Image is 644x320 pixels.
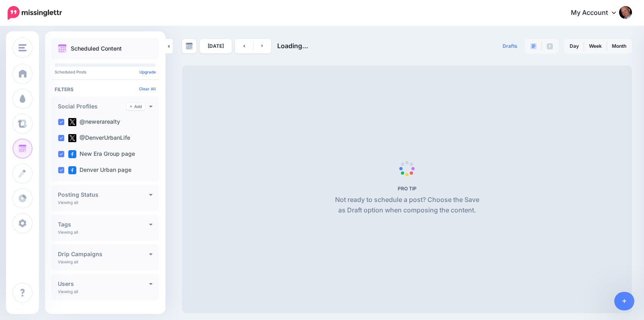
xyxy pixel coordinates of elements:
p: Scheduled Posts [55,70,156,74]
img: calendar-grey-darker.png [186,43,193,50]
h4: Filters [55,86,156,92]
h4: Users [58,281,149,287]
img: facebook-grey-square.png [547,43,553,49]
p: Viewing all [58,289,78,294]
span: Loading... [277,42,308,50]
label: @DenverUrbanLife [68,134,130,142]
p: Not ready to schedule a post? Choose the Save as Draft option when composing the content. [332,195,482,216]
a: Upgrade [139,69,156,74]
a: Drafts [498,39,522,53]
img: twitter-square.png [68,118,76,126]
label: @newerarealty [68,118,120,126]
img: paragraph-boxed.png [530,43,537,49]
img: menu.png [18,44,27,51]
a: [DATE] [200,39,232,53]
p: Viewing all [58,259,78,264]
h4: Social Profiles [58,104,127,109]
p: Viewing all [58,200,78,205]
img: twitter-square.png [68,134,76,142]
img: facebook-square.png [68,166,76,174]
a: Month [607,40,631,53]
h5: PRO TIP [332,185,482,192]
a: My Account [563,3,632,23]
h4: Posting Status [58,192,149,198]
a: Week [584,40,607,53]
span: Drafts [503,44,517,49]
a: Clear All [139,86,156,91]
img: calendar.png [58,44,67,53]
p: Scheduled Content [71,46,122,51]
label: Denver Urban page [68,166,131,174]
img: facebook-square.png [68,150,76,158]
img: Missinglettr [8,6,62,20]
label: New Era Group page [68,150,135,158]
a: Add [127,103,145,110]
a: Day [565,40,584,53]
h4: Tags [58,222,149,227]
h4: Drip Campaigns [58,251,149,257]
p: Viewing all [58,230,78,234]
